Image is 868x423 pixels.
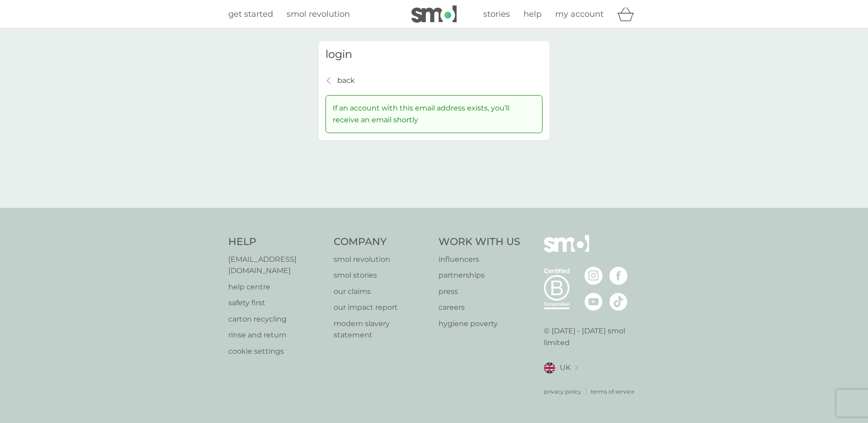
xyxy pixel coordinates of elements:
[228,8,273,21] a: get started
[334,286,430,298] a: our claims
[544,325,640,348] p: © [DATE] - [DATE] smol limited
[334,254,430,265] a: smol revolution
[524,8,542,21] a: help
[228,329,325,341] a: rinse and return
[560,362,571,374] span: UK
[439,254,520,265] a: influencers
[439,286,520,298] a: press
[555,9,604,19] span: my account
[337,75,355,87] p: back
[287,8,350,21] a: smol revolution
[483,8,510,21] a: stories
[287,9,350,19] span: smol revolution
[334,318,430,341] a: modern slavery statement
[575,365,578,370] img: select a new location
[411,5,457,23] img: smol
[544,362,555,374] img: UK flag
[228,9,273,19] span: get started
[334,269,430,281] a: smol stories
[609,293,627,311] img: visit the smol Tiktok page
[544,235,589,266] img: smol
[585,267,603,285] img: visit the smol Instagram page
[439,235,520,249] h4: Work With Us
[228,297,325,309] a: safety first
[325,48,542,61] h3: login
[524,9,542,19] span: help
[617,5,640,23] div: basket
[334,235,430,249] h4: Company
[544,387,581,396] a: privacy policy
[333,102,535,125] p: If an account with this email address exists, you’ll receive an email shortly
[439,269,520,281] a: partnerships
[334,302,430,313] a: our impact report
[609,267,627,285] img: visit the smol Facebook page
[228,254,325,277] a: [EMAIL_ADDRESS][DOMAIN_NAME]
[439,302,520,313] a: careers
[228,313,325,325] a: carton recycling
[228,346,325,357] a: cookie settings
[228,281,325,293] a: help centre
[555,8,604,21] a: my account
[585,293,603,311] img: visit the smol Youtube page
[591,387,634,396] a: terms of service
[439,318,520,330] a: hygiene poverty
[483,9,510,19] span: stories
[228,235,325,249] h4: Help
